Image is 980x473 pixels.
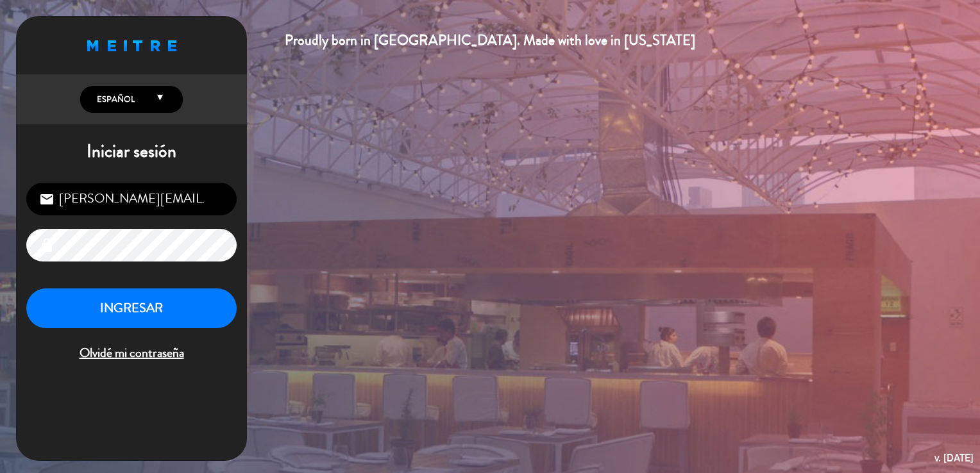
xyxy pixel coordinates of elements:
h1: Iniciar sesión [16,141,247,163]
i: email [39,192,55,207]
button: INGRESAR [26,288,237,329]
span: Olvidé mi contraseña [26,343,237,364]
input: Correo Electrónico [26,183,237,215]
div: v. [DATE] [934,449,974,467]
span: Español [94,93,135,106]
i: lock [39,238,55,253]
